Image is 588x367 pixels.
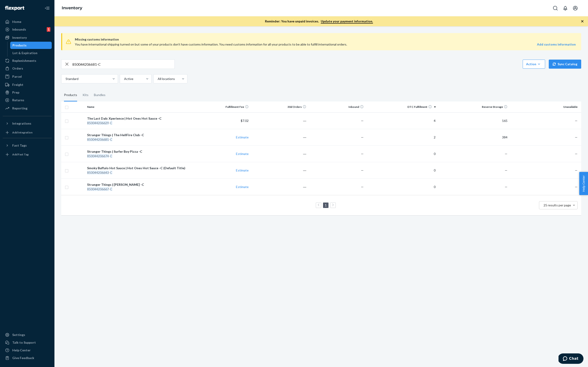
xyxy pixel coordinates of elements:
[3,73,52,80] a: Parcel
[3,142,52,149] button: Fast Tags
[87,137,191,142] div: -
[124,77,124,81] input: Active
[87,121,109,125] em: 850044206629
[94,89,105,101] div: Bundles
[87,182,191,187] div: Stranger Things | [PERSON_NAME] -C
[236,135,249,139] a: Estimate
[361,168,364,172] span: —
[551,4,560,13] button: Open Search Box
[110,171,112,174] em: C
[3,331,52,338] a: Settings
[3,34,52,41] a: Inventory
[365,101,437,112] th: DTC Fulfillment
[361,152,364,156] span: —
[75,37,576,42] span: Missing customs information
[3,18,52,25] a: Home
[5,6,24,10] img: Flexport logo
[87,154,191,158] div: -
[3,57,52,64] a: Replenishments
[575,119,578,123] span: —
[241,119,249,123] span: $7.02
[365,179,437,195] td: 0
[110,154,112,158] em: C
[537,42,576,46] strong: Add customs information
[3,81,52,88] a: Freight
[87,187,109,191] em: 850044206667
[559,353,583,365] iframe: Opens a widget where you can chat to one of our agents
[87,133,191,137] div: Stranger Things | The HellFire Club -C
[87,170,191,175] div: -
[365,112,437,129] td: 4
[157,77,158,81] input: All locations
[3,89,52,96] a: Prep
[87,166,191,170] div: Smoky Buffalo Hot Sauce | Hot Ones Hot Sauce -C (Default Title)
[72,60,174,69] input: Search inventory by name or sku
[10,42,52,49] a: Products
[12,90,19,95] div: Prep
[85,101,193,112] th: Name
[193,101,250,112] th: Fulfillment Fee
[12,43,27,48] div: Products
[12,152,29,156] div: Add Fast Tag
[505,152,507,156] span: —
[75,42,475,47] div: You have international shipping turned on but some of your products don’t have customs informatio...
[561,4,570,13] button: Open notifications
[12,35,27,40] div: Inventory
[87,121,191,125] div: -
[250,101,308,112] th: 30d Orders
[236,152,249,156] a: Estimate
[12,130,32,134] div: Add Integration
[3,354,52,362] button: Give Feedback
[87,187,191,191] div: -
[365,129,437,145] td: 2
[575,135,578,139] span: —
[437,112,509,129] td: 165
[505,185,507,189] span: —
[250,129,308,145] td: ―
[575,185,578,189] span: —
[12,19,21,24] div: Home
[250,179,308,195] td: ―
[3,105,52,112] a: Reporting
[3,347,52,354] a: Help Center
[250,112,308,129] td: ―
[3,26,52,33] a: Inbounds1
[47,27,50,32] div: 1
[12,66,23,71] div: Orders
[437,129,509,145] td: 384
[575,168,578,172] span: —
[571,4,580,13] button: Open account menu
[3,120,52,127] button: Integrations
[509,101,581,112] th: Unavailable
[83,89,88,101] div: Kits
[3,97,52,104] a: Returns
[549,60,581,69] button: Sync Catalog
[62,5,82,10] a: Inventory
[87,138,109,141] em: 850044206681
[579,172,588,195] button: Help Center
[526,62,542,66] div: Action
[58,2,86,15] ol: breadcrumbs
[523,60,545,69] button: Action
[236,168,249,172] a: Estimate
[12,340,36,345] div: Talk to Support
[12,356,34,360] div: Give Feedback
[87,154,109,158] em: 850044206674
[12,27,26,32] div: Inbounds
[12,58,36,63] div: Replenishments
[361,119,364,123] span: —
[505,168,507,172] span: —
[544,203,571,207] span: 25 results per page
[537,42,576,47] a: Add customs information
[365,162,437,179] td: 0
[308,101,365,112] th: Inbound
[12,333,25,337] div: Settings
[87,171,109,174] em: 850044206643
[64,89,77,101] div: Products
[365,145,437,162] td: 0
[437,101,509,112] th: Reserve Storage
[43,4,52,13] button: Close Navigation
[575,152,578,156] span: —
